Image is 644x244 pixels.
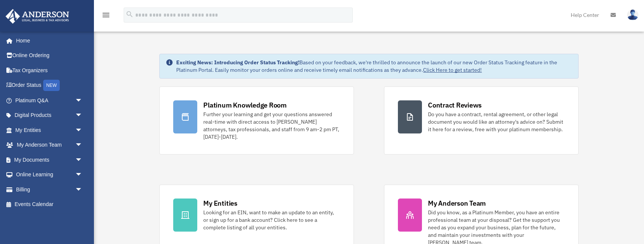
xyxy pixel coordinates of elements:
span: arrow_drop_down [75,108,90,123]
img: User Pic [627,9,638,20]
a: Home [5,33,90,48]
a: My Anderson Teamarrow_drop_down [5,138,94,153]
a: Order StatusNEW [5,78,94,93]
div: My Anderson Team [428,199,486,208]
a: Online Learningarrow_drop_down [5,167,94,182]
div: Looking for an EIN, want to make an update to an entity, or sign up for a bank account? Click her... [203,209,340,231]
a: Platinum Knowledge Room Further your learning and get your questions answered real-time with dire... [159,86,354,155]
span: arrow_drop_down [75,93,90,108]
a: Online Ordering [5,48,94,63]
div: Contract Reviews [428,100,482,110]
div: NEW [43,80,60,91]
div: Do you have a contract, rental agreement, or other legal document you would like an attorney's ad... [428,111,565,133]
span: arrow_drop_down [75,182,90,197]
a: My Entitiesarrow_drop_down [5,123,94,138]
a: Events Calendar [5,197,94,212]
img: Anderson Advisors Platinum Portal [3,9,71,24]
div: Platinum Knowledge Room [203,100,287,110]
a: Platinum Q&Aarrow_drop_down [5,93,94,108]
span: arrow_drop_down [75,167,90,183]
strong: Exciting News: Introducing Order Status Tracking! [176,59,299,66]
a: Contract Reviews Do you have a contract, rental agreement, or other legal document you would like... [384,86,579,155]
div: My Entities [203,199,237,208]
a: Click Here to get started! [423,67,482,73]
a: My Documentsarrow_drop_down [5,152,94,167]
a: Tax Organizers [5,63,94,78]
span: arrow_drop_down [75,123,90,138]
span: arrow_drop_down [75,152,90,168]
a: Billingarrow_drop_down [5,182,94,197]
div: Based on your feedback, we're thrilled to announce the launch of our new Order Status Tracking fe... [176,59,572,74]
div: Further your learning and get your questions answered real-time with direct access to [PERSON_NAM... [203,111,340,141]
a: menu [101,13,110,20]
span: arrow_drop_down [75,138,90,153]
i: search [125,10,134,18]
a: Digital Productsarrow_drop_down [5,108,94,123]
i: menu [101,11,110,20]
